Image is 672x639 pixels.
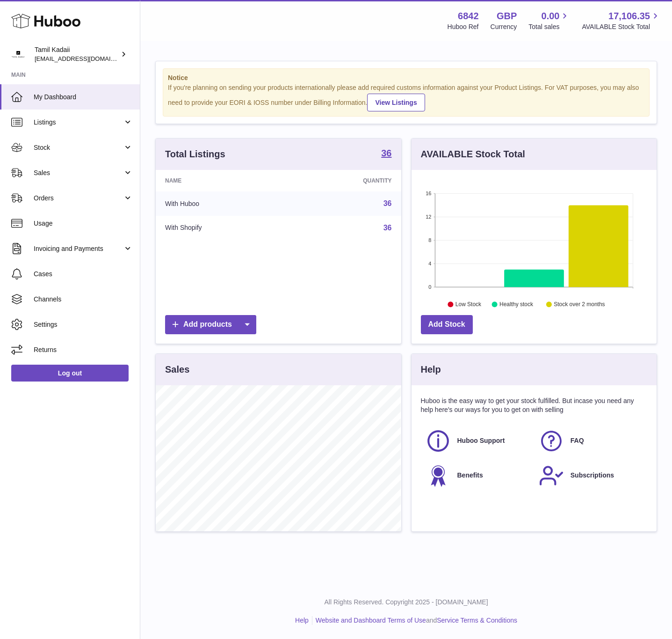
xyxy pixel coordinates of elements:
[34,345,133,354] span: Returns
[381,148,391,158] strong: 36
[34,219,133,228] span: Usage
[35,55,137,62] span: [EMAIL_ADDRESS][DOMAIN_NAME]
[528,10,570,31] a: 0.00 Total sales
[11,365,129,382] a: Log out
[457,471,483,480] span: Benefits
[367,94,425,111] a: View Listings
[539,428,643,454] a: FAQ
[381,148,391,160] a: 36
[34,169,123,177] span: Sales
[165,315,256,334] a: Add products
[421,363,441,376] h3: Help
[295,617,309,624] a: Help
[11,47,25,61] img: internalAdmin-6842@internal.huboo.com
[34,270,133,279] span: Cases
[165,148,225,161] h3: Total Listings
[457,436,505,445] span: Huboo Support
[34,194,123,203] span: Orders
[582,22,661,31] span: AVAILABLE Stock Total
[34,118,123,127] span: Listings
[499,301,534,308] text: Healthy stock
[421,315,473,334] a: Add Stock
[437,617,517,624] a: Service Terms & Conditions
[168,73,644,82] strong: Notice
[426,428,529,454] a: Huboo Support
[426,463,529,488] a: Benefits
[35,45,119,63] div: Tamil Kadaii
[582,10,661,31] a: 17,106.35 AVAILABLE Stock Total
[426,191,431,196] text: 16
[421,397,648,414] p: Huboo is the easy way to get your stock fulfilled. But incase you need any help here's our ways f...
[288,170,401,191] th: Quantity
[539,463,643,488] a: Subscriptions
[421,148,525,161] h3: AVAILABLE Stock Total
[34,143,123,152] span: Stock
[156,191,288,216] td: With Huboo
[428,261,431,266] text: 4
[542,10,560,22] span: 0.00
[426,214,431,220] text: 12
[571,436,584,445] span: FAQ
[168,83,644,111] div: If you're planning on sending your products internationally please add required customs informati...
[34,320,133,329] span: Settings
[458,10,479,22] strong: 6842
[528,22,570,31] span: Total sales
[383,224,392,232] a: 36
[428,237,431,243] text: 8
[448,22,479,31] div: Huboo Ref
[165,363,189,376] h3: Sales
[554,301,605,308] text: Stock over 2 months
[428,284,431,290] text: 0
[455,301,481,308] text: Low Stock
[156,170,288,191] th: Name
[34,93,133,102] span: My Dashboard
[497,10,517,22] strong: GBP
[316,617,426,624] a: Website and Dashboard Terms of Use
[34,295,133,304] span: Channels
[34,244,123,253] span: Invoicing and Payments
[608,10,650,22] span: 17,106.35
[571,471,614,480] span: Subscriptions
[156,216,288,240] td: With Shopify
[491,22,517,31] div: Currency
[312,616,517,625] li: and
[383,199,392,207] a: 36
[148,598,665,607] p: All Rights Reserved. Copyright 2025 - [DOMAIN_NAME]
